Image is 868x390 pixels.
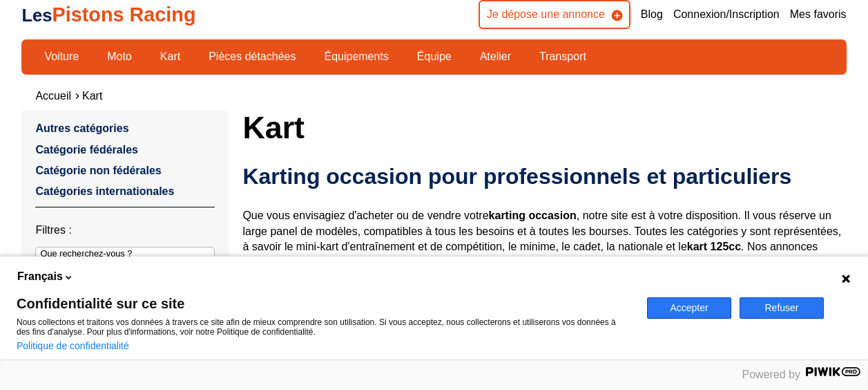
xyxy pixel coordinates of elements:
input: Que recherchez-vous ? [35,247,215,281]
a: Équipe [408,45,461,68]
a: Connexion/Inscription [673,7,780,22]
a: Autres catégories [35,122,128,134]
span: Les [21,6,52,25]
a: Kart [151,45,189,68]
span: Confidentialité sur ce site [17,297,630,310]
a: Politique de confidentialité [17,340,129,351]
p: Filtres : [35,223,215,238]
a: Catégorie non fédérales [35,165,161,176]
button: Refuser [740,297,824,319]
a: Accueil [35,90,71,102]
h2: Karting occasion pour professionnels et particuliers [242,162,846,190]
strong: karting occasion [489,210,577,221]
h1: Kart [242,111,846,144]
a: Catégories internationales [35,185,174,197]
a: Mes favoris [790,7,847,22]
span: Powered by [742,369,801,380]
a: Équipements [315,45,397,68]
p: Nous collectons et traitons vos données à travers ce site afin de mieux comprendre son utilisatio... [17,317,630,337]
a: Moto [98,45,141,68]
a: Kart [82,90,102,102]
a: Catégorie fédérales [35,144,138,156]
a: Blog [641,7,663,22]
a: Voiture [35,45,88,68]
a: Pièces détachées [200,45,305,68]
p: Que vous envisagiez d'acheter ou de vendre votre , notre site est à votre disposition. Il vous ré... [242,208,846,270]
a: LesPistons Racing [21,3,195,26]
a: Transport [530,45,595,68]
strong: kart 125cc [687,241,741,252]
a: Atelier [471,45,520,68]
p: Que recherchez-vous ? [40,248,132,260]
button: Accepter [647,297,731,319]
span: Français [17,269,63,284]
